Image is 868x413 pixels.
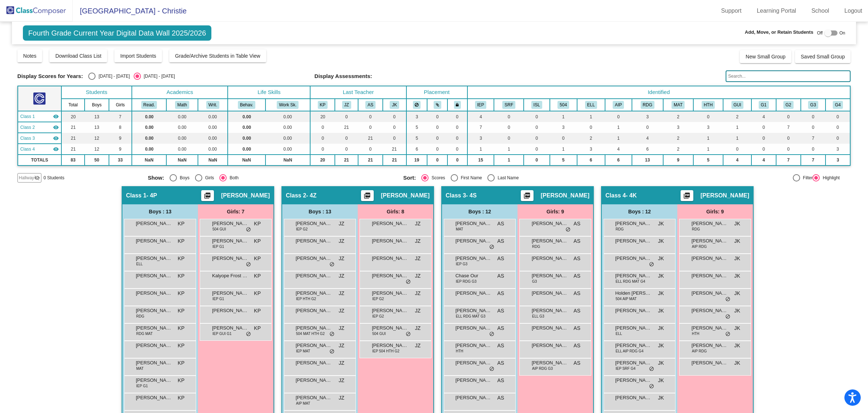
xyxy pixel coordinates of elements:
span: JK [734,220,740,228]
span: [PERSON_NAME] [221,192,270,199]
div: Scores [429,175,445,181]
span: Fourth Grade Current Year Digital Data Wall 2025/2026 [23,25,212,41]
td: 0 [427,122,447,133]
span: [PERSON_NAME] [455,220,492,227]
span: New Small Group [746,54,786,60]
td: 0 [524,111,550,122]
button: 504 [557,101,569,109]
div: First Name [458,175,482,181]
span: [PERSON_NAME] [296,220,332,227]
td: 1 [723,133,751,144]
td: 3 [577,144,605,155]
td: 0 [605,111,632,122]
th: Last Teacher [310,86,406,99]
span: Sort: [403,175,416,181]
td: 1 [723,122,751,133]
th: Placement [406,86,467,99]
span: - 4Z [306,192,316,199]
button: HTH [702,101,715,109]
td: 5 [406,133,427,144]
td: 12 [85,144,109,155]
mat-radio-group: Select an option [403,174,653,181]
span: AS [497,220,504,228]
span: Display Scores for Years: [17,73,83,79]
span: KP [254,220,261,228]
td: 21 [383,155,406,165]
td: 20 [310,111,335,122]
td: 0.00 [166,133,198,144]
div: [DATE] - [DATE] [96,73,130,79]
th: Academics [132,86,228,99]
th: Health concerns, please inquire with teacher and nurse [693,99,723,111]
td: 0.00 [166,144,198,155]
td: 0 [776,133,801,144]
a: Learning Portal [751,5,802,17]
span: IEP G2 [296,226,308,232]
mat-radio-group: Select an option [148,174,398,181]
button: Saved Small Group [795,50,851,63]
td: 0.00 [265,144,311,155]
td: 1 [605,133,632,144]
td: 3 [406,111,427,122]
td: 6 [406,144,427,155]
td: 0 [358,122,383,133]
button: Print Students Details [521,190,534,201]
span: 0 Students [44,175,64,181]
td: 0 [826,133,850,144]
td: 0 [447,133,467,144]
span: Download Class List [55,53,101,59]
div: Boys : 12 [602,204,677,219]
span: [PERSON_NAME] [691,220,728,227]
td: 0.00 [228,111,265,122]
div: Girls [202,175,214,181]
span: Hallway [19,175,34,181]
td: 0 [494,111,524,122]
th: Life Skills [228,86,310,99]
td: 20 [61,111,85,122]
td: 3 [467,133,494,144]
td: 7 [467,122,494,133]
td: 0.00 [265,133,311,144]
th: Total [61,99,85,111]
td: 0 [447,111,467,122]
td: 0 [310,144,335,155]
span: AS [573,220,580,228]
span: [PERSON_NAME] [212,220,248,227]
td: 0 [776,144,801,155]
button: Import Students [114,49,162,62]
td: 0 [494,122,524,133]
span: Display Assessments: [315,73,372,79]
mat-icon: visibility [53,114,59,119]
th: Guidance Interventions Including 3:3 [723,99,751,111]
button: KP [318,101,328,109]
td: 0 [494,133,524,144]
span: Class 3 [20,135,35,142]
td: 1 [605,122,632,133]
button: Grade/Archive Students in Table View [169,49,266,62]
span: MAT [456,226,463,232]
td: 0.00 [228,133,265,144]
span: Off [817,30,823,36]
td: Kim Piknick - 4P [18,111,61,122]
span: [PERSON_NAME] [381,192,430,199]
td: 0.00 [198,122,228,133]
td: 0.00 [132,144,167,155]
th: 504 Plan [550,99,577,111]
mat-icon: visibility [53,135,59,141]
th: Students [61,86,132,99]
td: 0.00 [132,133,167,144]
span: [PERSON_NAME] [701,192,749,199]
span: Class 2 [20,124,35,131]
th: Math Intervention [663,99,693,111]
td: 0 [826,111,850,122]
div: Boys : 13 [122,204,198,219]
td: 3 [632,111,663,122]
td: 50 [85,155,109,165]
th: Keep with teacher [447,99,467,111]
span: Class 3 [446,192,466,199]
td: 5 [550,155,577,165]
td: 3 [663,122,693,133]
button: G3 [808,101,818,109]
button: Writ. [206,101,219,109]
td: 33 [109,155,132,165]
